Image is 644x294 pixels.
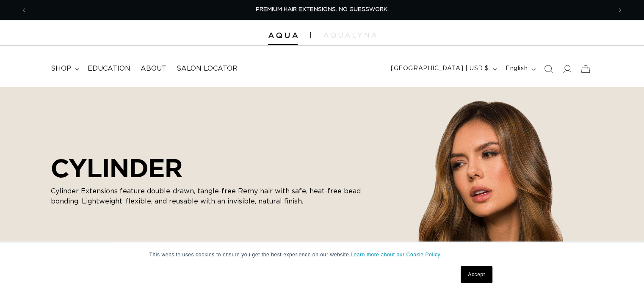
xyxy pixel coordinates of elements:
span: Education [88,64,130,73]
a: Education [83,59,135,78]
button: Previous announcement [15,2,33,18]
h2: CYLINDER [51,153,373,183]
span: [GEOGRAPHIC_DATA] | USD $ [391,64,489,73]
p: Cylinder Extensions feature double-drawn, tangle-free Remy hair with safe, heat-free bead bonding... [51,186,373,206]
img: Aqua Hair Extensions [268,33,298,38]
span: Salon Locator [177,64,238,73]
span: About [141,64,166,73]
a: Accept [461,266,492,283]
span: English [506,64,528,73]
img: aqualyna.com [323,33,376,38]
button: Next announcement [611,2,629,18]
span: shop [51,64,71,73]
summary: Search [539,60,558,78]
button: English [500,61,539,77]
span: PREMIUM HAIR EXTENSIONS. NO GUESSWORK. [256,7,389,12]
summary: shop [46,59,83,78]
a: Learn more about our Cookie Policy. [351,252,442,258]
a: Salon Locator [171,59,243,78]
p: This website uses cookies to ensure you get the best experience on our website. [149,251,495,258]
button: [GEOGRAPHIC_DATA] | USD $ [386,61,500,77]
a: About [135,59,171,78]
